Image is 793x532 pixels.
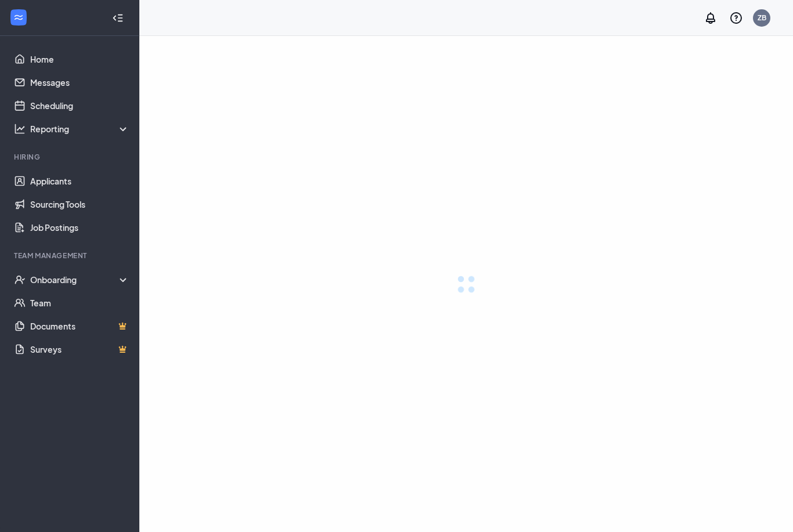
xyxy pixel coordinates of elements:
a: DocumentsCrown [30,314,129,338]
svg: QuestionInfo [729,11,743,25]
a: Home [30,48,129,71]
div: Hiring [14,152,127,162]
svg: UserCheck [14,274,26,285]
svg: Analysis [14,123,26,135]
div: Reporting [30,123,130,135]
a: Scheduling [30,94,129,117]
div: ZB [758,13,766,23]
div: Team Management [14,251,127,260]
a: Sourcing Tools [30,193,129,216]
a: Job Postings [30,216,129,239]
svg: Notifications [704,11,718,25]
a: Applicants [30,169,129,193]
svg: Collapse [112,12,124,24]
a: Team [30,291,129,314]
a: Messages [30,71,129,94]
a: SurveysCrown [30,338,129,361]
div: Onboarding [30,274,130,285]
svg: WorkstreamLogo [13,12,24,23]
